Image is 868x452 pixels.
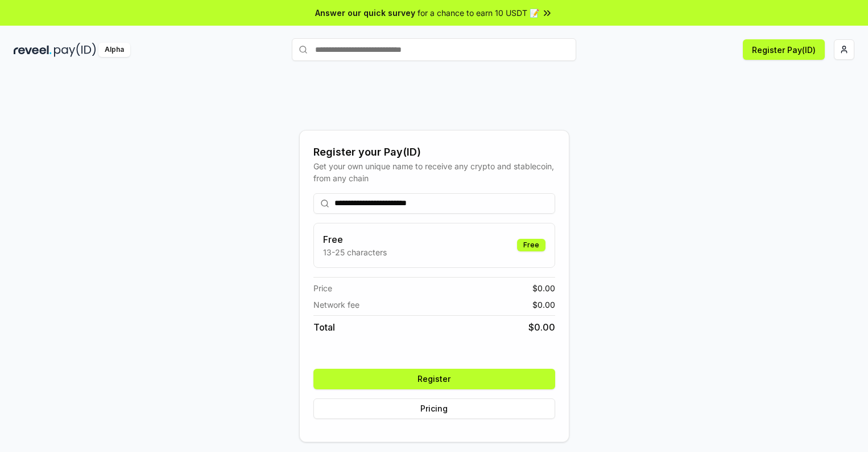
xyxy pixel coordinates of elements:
[418,7,539,19] span: for a chance to earn 10 USDT 📝
[54,43,96,57] img: pay_id
[313,282,332,294] span: Price
[532,299,555,311] span: $ 0.00
[315,7,415,19] span: Answer our quick survey
[313,299,359,311] span: Network fee
[313,320,335,334] span: Total
[14,43,52,57] img: reveel_dark
[528,320,555,334] span: $ 0.00
[98,43,130,57] div: Alpha
[532,282,555,294] span: $ 0.00
[313,369,555,389] button: Register
[313,398,555,419] button: Pricing
[313,160,555,184] div: Get your own unique name to receive any crypto and stablecoin, from any chain
[323,233,387,246] h3: Free
[743,39,825,60] button: Register Pay(ID)
[313,144,555,160] div: Register your Pay(ID)
[323,246,387,258] p: 13-25 characters
[517,239,545,251] div: Free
